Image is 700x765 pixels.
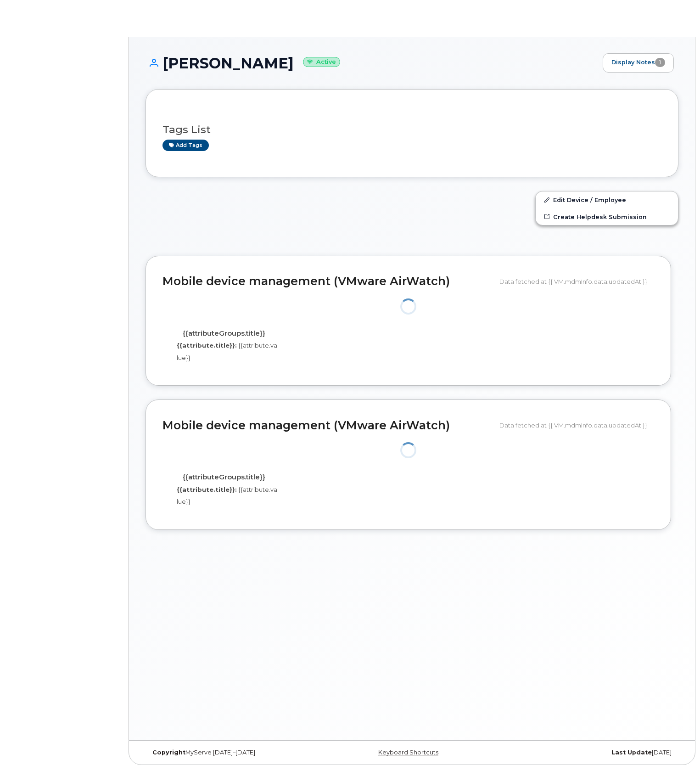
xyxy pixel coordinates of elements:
[162,140,209,151] a: Add tags
[177,341,237,350] label: {{attribute.title}}:
[499,273,654,290] div: Data fetched at {{ VM.mdmInfo.data.updatedAt }}
[536,191,678,208] a: Edit Device / Employee
[655,58,665,67] span: 1
[146,749,323,756] div: MyServe [DATE]–[DATE]
[169,473,279,481] h4: {{attributeGroups.title}}
[603,53,674,73] a: Display Notes1
[499,416,654,434] div: Data fetched at {{ VM.mdmInfo.data.updatedAt }}
[162,419,493,432] h2: Mobile device management (VMware AirWatch)
[177,485,237,494] label: {{attribute.title}}:
[162,124,661,135] h3: Tags List
[378,749,438,756] a: Keyboard Shortcuts
[152,749,185,756] strong: Copyright
[162,275,493,288] h2: Mobile device management (VMware AirWatch)
[501,749,678,756] div: [DATE]
[611,749,652,756] strong: Last Update
[303,57,340,67] small: Active
[536,208,678,225] a: Create Helpdesk Submission
[169,330,279,337] h4: {{attributeGroups.title}}
[146,55,598,71] h1: [PERSON_NAME]
[177,342,277,361] span: {{attribute.value}}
